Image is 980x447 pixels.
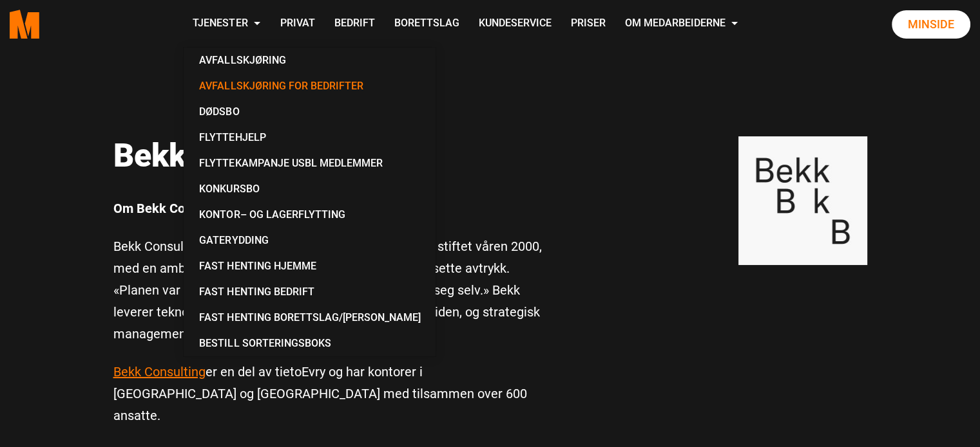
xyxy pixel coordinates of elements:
[324,1,384,47] a: Bedrift
[113,136,545,175] p: Bekk Consulting
[384,1,468,47] a: Borettslag
[183,1,270,47] a: Tjenester
[113,235,545,345] p: Bekk Consulting er et kreativt konsulentselskap som ble stiftet våren 2000, med en ambisjon om å ...
[189,331,430,356] a: Bestill Sorteringsboks
[189,279,430,305] a: Fast Henting Bedrift
[738,136,867,265] img: Bekk Logo
[189,99,430,125] a: Dødsbo
[615,1,747,47] a: Om Medarbeiderne
[189,228,430,253] a: Gaterydding
[189,125,430,151] a: Flyttehjelp
[189,176,430,202] a: Konkursbo
[189,151,430,176] a: Flyttekampanje USBL medlemmer
[468,1,561,47] a: Kundeservice
[189,48,430,73] a: Avfallskjøring
[189,73,430,99] a: Avfallskjøring for Bedrifter
[113,364,206,379] a: Bekk Consulting
[113,201,231,216] b: Om Bekk Consulting
[561,1,615,47] a: Priser
[189,305,430,331] a: Fast Henting Borettslag/[PERSON_NAME]
[892,10,970,39] a: Minside
[189,253,430,279] a: Fast Henting Hjemme
[189,202,430,228] a: Kontor– og lagerflytting
[113,361,545,426] p: er en del av tietoEvry og har kontorer i [GEOGRAPHIC_DATA] og [GEOGRAPHIC_DATA] med tilsammen ove...
[270,1,324,47] a: Privat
